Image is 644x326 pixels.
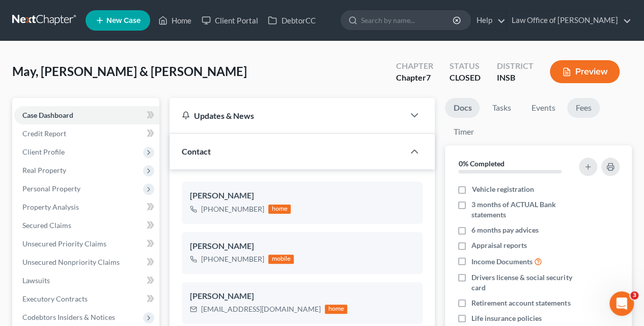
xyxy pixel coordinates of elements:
[190,240,414,253] div: [PERSON_NAME]
[396,60,433,72] div: Chapter
[445,122,482,142] a: Timer
[190,290,414,303] div: [PERSON_NAME]
[14,235,159,253] a: Unsecured Priority Claims
[497,60,534,72] div: District
[22,276,50,285] span: Lawsuits
[497,72,534,84] div: INSB
[471,272,576,293] span: Drivers license & social security card
[14,271,159,290] a: Lawsuits
[450,72,481,84] div: CLOSED
[201,204,264,214] div: [PHONE_NUMBER]
[14,216,159,235] a: Secured Claims
[201,304,321,314] div: [EMAIL_ADDRESS][DOMAIN_NAME]
[14,198,159,216] a: Property Analysis
[22,239,106,248] span: Unsecured Priority Claims
[471,225,539,235] span: 6 months pay advices
[325,305,347,314] div: home
[471,184,534,194] span: Vehicle registration
[14,290,159,308] a: Executory Contracts
[445,98,480,118] a: Docs
[22,203,79,211] span: Property Analysis
[450,60,481,72] div: Status
[396,72,433,84] div: Chapter
[550,60,620,83] button: Preview
[22,313,115,321] span: Codebtors Insiders & Notices
[14,106,159,124] a: Case Dashboard
[106,17,141,24] span: New Case
[22,294,88,303] span: Executory Contracts
[458,159,504,168] strong: 0% Completed
[14,253,159,271] a: Unsecured Nonpriority Claims
[12,64,247,79] span: May, [PERSON_NAME] & [PERSON_NAME]
[471,240,527,250] span: Appraisal reports
[507,11,631,30] a: Law Office of [PERSON_NAME]
[201,254,264,264] div: [PHONE_NUMBER]
[22,221,71,230] span: Secured Claims
[190,190,414,202] div: [PERSON_NAME]
[153,11,197,30] a: Home
[609,291,634,316] iframe: Intercom live chat
[426,72,431,82] span: 7
[197,11,263,30] a: Client Portal
[22,166,66,174] span: Real Property
[14,124,159,143] a: Credit Report
[22,129,66,138] span: Credit Report
[182,146,211,156] span: Contact
[471,313,542,323] span: Life insurance policies
[268,255,294,264] div: mobile
[471,298,570,308] span: Retirement account statements
[484,98,519,118] a: Tasks
[471,257,533,267] span: Income Documents
[471,11,506,30] a: Help
[22,111,73,119] span: Case Dashboard
[523,98,563,118] a: Events
[263,11,320,30] a: DebtorCC
[22,258,120,266] span: Unsecured Nonpriority Claims
[567,98,600,118] a: Fees
[361,11,454,30] input: Search by name...
[471,199,576,220] span: 3 months of ACTUAL Bank statements
[630,291,638,299] span: 3
[268,205,291,214] div: home
[182,110,392,121] div: Updates & News
[22,147,65,156] span: Client Profile
[22,184,80,193] span: Personal Property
